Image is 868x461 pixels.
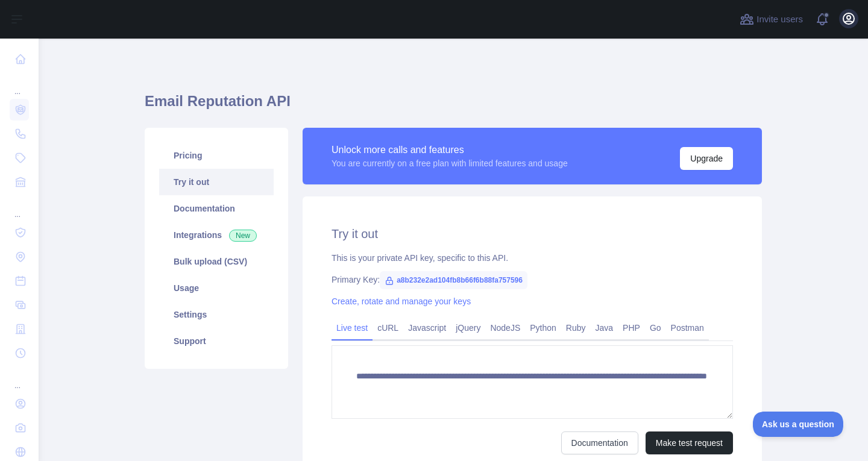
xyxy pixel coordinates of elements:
[159,142,274,169] a: Pricing
[561,318,591,337] a: Ruby
[159,275,274,301] a: Usage
[332,143,568,157] div: Unlock more calls and features
[159,169,274,195] a: Try it out
[380,271,527,289] span: a8b232e2ad104fb8b66f6b88fa757596
[229,230,257,242] span: New
[159,328,274,354] a: Support
[332,296,471,306] a: Create, rotate and manage your keys
[159,301,274,328] a: Settings
[159,222,274,248] a: Integrations New
[451,318,485,337] a: jQuery
[666,318,709,337] a: Postman
[159,248,274,275] a: Bulk upload (CSV)
[756,13,803,27] span: Invite users
[618,318,645,337] a: PHP
[145,92,762,121] h1: Email Reputation API
[591,318,618,337] a: Java
[485,318,525,337] a: NodeJS
[159,195,274,222] a: Documentation
[753,412,844,437] iframe: Toggle Customer Support
[646,431,733,454] button: Make test request
[680,147,733,170] button: Upgrade
[403,318,451,337] a: Javascript
[561,431,638,454] a: Documentation
[373,318,403,337] a: cURL
[645,318,666,337] a: Go
[10,195,29,219] div: ...
[10,72,29,96] div: ...
[10,366,29,390] div: ...
[332,157,568,169] div: You are currently on a free plan with limited features and usage
[737,10,805,29] button: Invite users
[332,225,733,242] h2: Try it out
[332,252,733,264] div: This is your private API key, specific to this API.
[525,318,561,337] a: Python
[332,274,733,286] div: Primary Key:
[332,318,373,337] a: Live test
